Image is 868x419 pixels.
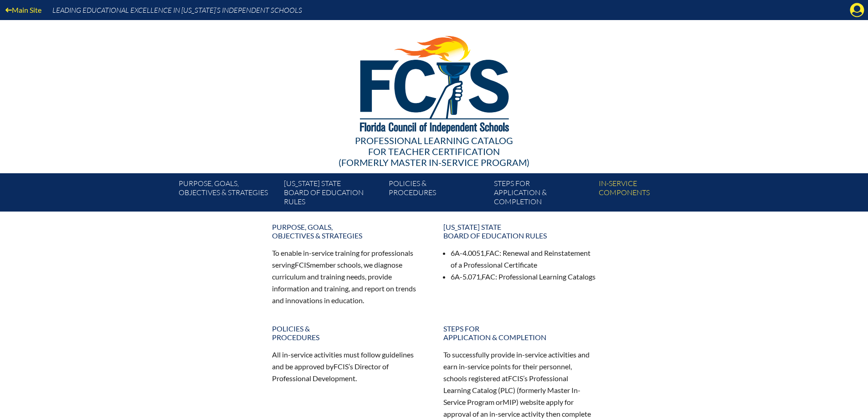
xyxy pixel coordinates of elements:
[267,219,431,243] a: Purpose, goals,objectives & strategies
[451,247,596,271] li: 6A-4.0051, : Renewal and Reinstatement of a Professional Certificate
[438,219,602,243] a: [US_STATE] StateBoard of Education rules
[595,177,700,212] a: In-servicecomponents
[500,386,513,394] span: PLC
[334,362,349,371] span: FCIS
[272,349,425,384] p: All in-service activities must follow guidelines and be approved by ’s Director of Professional D...
[482,272,495,281] span: FAC
[486,248,499,257] span: FAC
[267,321,431,345] a: Policies &Procedures
[280,177,385,212] a: [US_STATE] StateBoard of Education rules
[503,398,516,406] span: MIP
[272,247,425,306] p: To enable in-service training for professionals serving member schools, we diagnose curriculum an...
[175,177,280,212] a: Purpose, goals,objectives & strategies
[385,177,490,212] a: Policies &Procedures
[451,271,596,283] li: 6A-5.071, : Professional Learning Catalogs
[2,4,45,16] a: Main Site
[490,177,595,212] a: Steps forapplication & completion
[295,260,310,269] span: FCIS
[850,3,864,17] svg: Manage account
[340,20,528,145] img: FCISlogo221.eps
[172,135,697,168] div: Professional Learning Catalog (formerly Master In-service Program)
[368,146,500,157] span: for Teacher Certification
[508,374,523,383] span: FCIS
[438,321,602,345] a: Steps forapplication & completion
